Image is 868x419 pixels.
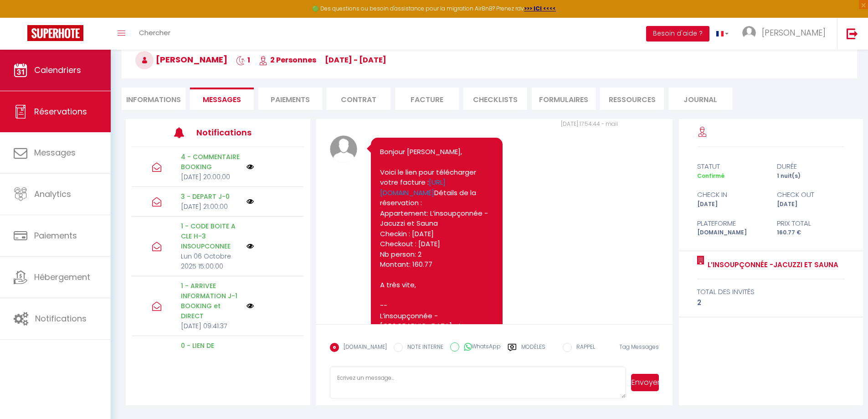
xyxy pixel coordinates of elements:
[34,147,76,158] span: Messages
[181,281,241,321] p: 1 - ARRIVEE INFORMATION J-1 BOOKING et DIRECT
[330,135,357,163] img: avatar.png
[196,122,268,143] h3: Notifications
[34,271,90,283] span: Hébergement
[380,147,493,342] pre: Bonjour [PERSON_NAME], Voici le lien pour télécharger votre facture : Détails de la réservation :...
[847,28,858,39] img: logout
[697,286,845,297] div: total des invités
[735,18,837,50] a: ... [PERSON_NAME]
[691,218,771,229] div: Plateforme
[247,302,254,310] img: NO IMAGE
[247,243,254,250] img: NO IMAGE
[259,55,316,65] span: 2 Personnes
[771,228,851,237] div: 160.77 €
[532,88,596,110] li: FORMULAIRES
[34,188,71,200] span: Analytics
[380,177,446,197] a: [URL][DOMAIN_NAME]
[561,120,618,128] span: [DATE] 17:54:44 - mail
[771,189,851,200] div: check out
[691,228,771,237] div: [DOMAIN_NAME]
[697,297,845,308] div: 2
[181,221,241,251] p: 1 - CODE BOITE A CLE H-3 INSOUPCONNEE
[524,5,556,12] a: >>> ICI <<<<
[247,163,254,171] img: NO IMAGE
[139,28,170,37] span: Chercher
[771,172,851,181] div: 1 nuit(s)
[646,26,709,41] button: Besoin d'aide ?
[668,88,732,110] li: Journal
[619,343,659,351] span: Tag Messages
[247,198,254,205] img: NO IMAGE
[35,313,87,324] span: Notifications
[395,88,459,110] li: Facture
[34,64,81,76] span: Calendriers
[34,230,77,241] span: Paiements
[122,88,185,110] li: Informations
[203,94,241,105] span: Messages
[339,343,387,353] label: [DOMAIN_NAME]
[181,172,241,182] p: [DATE] 20:00:00
[258,88,322,110] li: Paiements
[463,88,527,110] li: CHECKLISTS
[600,88,664,110] li: Ressources
[572,343,595,353] label: RAPPEL
[697,172,724,180] span: Confirmé
[135,54,227,65] span: [PERSON_NAME]
[459,342,501,352] label: WhatsApp
[132,18,177,50] a: Chercher
[327,88,390,110] li: Contrat
[631,374,659,391] button: Envoyer
[771,200,851,209] div: [DATE]
[181,321,241,331] p: [DATE] 09:41:37
[771,161,851,172] div: durée
[762,27,826,38] span: [PERSON_NAME]
[27,25,83,41] img: Super Booking
[34,106,87,117] span: Réservations
[181,202,241,212] p: [DATE] 21:00:00
[325,55,386,65] span: [DATE] - [DATE]
[691,161,771,172] div: statut
[181,341,241,371] p: 0 - LIEN DE CAUTION RELANCE J-1
[742,26,756,40] img: ...
[691,200,771,209] div: [DATE]
[181,152,241,172] p: 4 - COMMENTAIRE BOOKING
[181,191,241,202] p: 3 - DEPART J-0
[704,259,838,270] a: L’insoupçonnée -Jacuzzi et Sauna
[521,343,545,359] label: Modèles
[403,343,443,353] label: NOTE INTERNE
[771,218,851,229] div: Prix total
[236,55,250,65] span: 1
[691,189,771,200] div: check in
[181,251,241,271] p: Lun 06 Octobre 2025 15:00:00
